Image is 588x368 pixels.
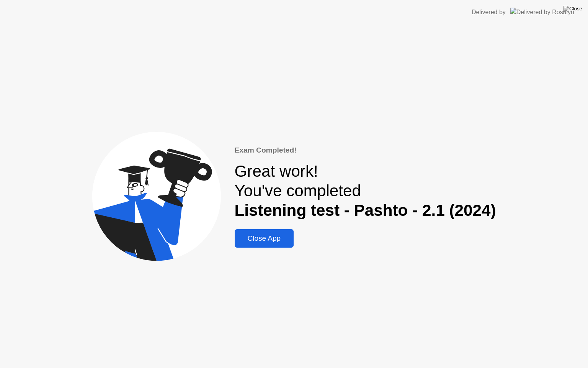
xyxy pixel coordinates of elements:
[237,234,292,243] div: Close App
[563,6,582,12] img: Close
[235,201,496,219] b: Listening test - Pashto - 2.1 (2024)
[235,145,496,156] div: Exam Completed!
[510,8,574,16] img: Delivered by Rosalyn
[235,229,294,248] button: Close App
[235,162,496,220] div: Great work! You've completed
[472,8,506,17] div: Delivered by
